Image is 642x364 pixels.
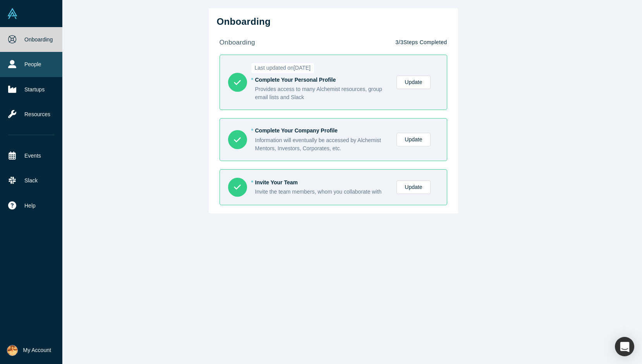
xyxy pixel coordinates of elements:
span: My Account [23,346,51,354]
div: Invite Your Team [255,179,389,187]
span: Help [24,202,36,210]
button: My Account [7,345,51,356]
h2: Onboarding [217,16,450,27]
div: Provides access to many Alchemist resources, group email lists and Slack [255,85,389,101]
a: Update [397,180,430,194]
div: Information will eventually be accessed by Alchemist Mentors, Investors, Corporates, etc. [255,136,389,153]
div: Invite the team members, whom you collaborate with [255,188,389,196]
div: Complete Your Personal Profile [255,76,389,84]
a: Update [397,76,430,89]
a: Update [397,133,430,146]
img: Sumina Koiso's Account [7,345,18,356]
strong: onboarding [220,39,255,46]
img: Alchemist Vault Logo [7,8,18,19]
div: Complete Your Company Profile [255,127,389,135]
p: 3 / 3 Steps Completed [395,38,447,46]
span: Last updated on [DATE] [251,63,314,73]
